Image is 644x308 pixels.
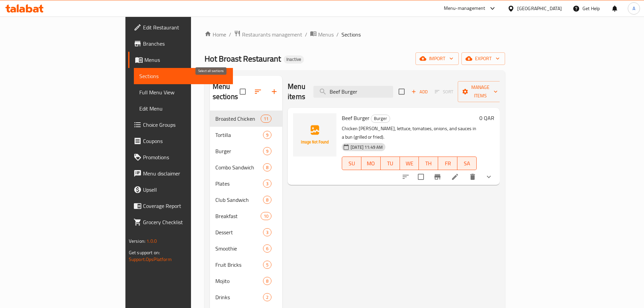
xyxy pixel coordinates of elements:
[481,169,497,185] button: show more
[128,52,233,68] a: Menus
[263,132,271,138] span: 9
[263,261,271,269] div: items
[460,159,474,168] span: SA
[146,237,157,245] span: 1.0.0
[139,104,228,113] span: Edit Menu
[210,127,282,143] div: Tortilla9
[261,116,271,122] span: 11
[284,56,304,62] span: Inactive
[263,294,271,301] span: 2
[128,182,233,198] a: Upsell
[215,293,263,301] span: Drinks
[128,117,233,133] a: Choice Groups
[205,51,281,66] span: Hot Broast Restaurant
[261,213,271,219] span: 10
[139,88,228,96] span: Full Menu View
[143,169,228,177] span: Menu disclaimer
[215,244,263,253] span: Smoothie
[342,157,361,170] button: SU
[383,159,397,168] span: TU
[242,30,302,39] span: Restaurants management
[128,35,233,52] a: Branches
[263,277,271,285] div: items
[263,278,271,284] span: 8
[464,169,481,185] button: delete
[345,159,359,168] span: SU
[139,72,228,80] span: Sections
[128,198,233,214] a: Coverage Report
[263,180,271,188] div: items
[261,115,271,123] div: items
[129,255,172,264] a: Support.OpsPlatform
[310,30,334,39] a: Menus
[215,277,263,285] span: Mojito
[342,124,477,141] p: Chicken [PERSON_NAME], lettuce, tomatoes, onions, and sauces in a bun (grilled or fried).
[430,87,458,97] span: Select section first
[143,153,228,161] span: Promotions
[422,159,435,168] span: TH
[429,169,446,185] button: Branch-specific-item
[143,218,228,226] span: Grocery Checklist
[215,180,263,188] div: Plates
[414,170,428,184] span: Select to update
[361,157,381,170] button: MO
[134,84,233,100] a: Full Menu View
[263,147,271,155] div: items
[457,157,477,170] button: SA
[263,196,271,204] div: items
[261,212,271,220] div: items
[263,148,271,155] span: 9
[517,5,562,12] div: [GEOGRAPHIC_DATA]
[143,137,228,145] span: Coupons
[263,164,271,171] span: 8
[215,131,263,139] div: Tortilla
[263,262,271,268] span: 5
[342,113,369,123] span: Beef Burger
[210,175,282,192] div: Plates3
[263,197,271,203] span: 8
[458,81,503,102] button: Manage items
[210,111,282,127] div: Broasted Chicken11
[215,196,263,204] div: Club Sandwich
[441,159,455,168] span: FR
[381,157,400,170] button: TU
[293,113,336,157] img: Beef Burger
[263,229,271,236] span: 3
[134,68,233,84] a: Sections
[263,181,271,187] span: 3
[403,159,416,168] span: WE
[143,40,228,48] span: Branches
[263,293,271,301] div: items
[143,202,228,210] span: Coverage Report
[305,30,307,39] li: /
[467,54,500,63] span: export
[461,52,505,65] button: export
[266,84,282,100] button: Add section
[438,157,457,170] button: FR
[415,52,459,65] button: import
[364,159,378,168] span: MO
[215,163,263,171] span: Combo Sandwich
[215,147,263,155] div: Burger
[336,30,339,39] li: /
[288,81,305,102] h2: Menu items
[128,19,233,35] a: Edit Restaurant
[210,192,282,208] div: Club Sandwich8
[210,240,282,257] div: Smoothie6
[485,173,493,181] svg: Show Choices
[215,212,261,220] span: Breakfast
[215,261,263,269] span: Fruit Bricks
[263,244,271,253] div: items
[210,143,282,159] div: Burger9
[313,86,393,98] input: search
[348,144,385,150] span: [DATE] 11:49 AM
[371,115,390,122] span: Burger
[144,56,228,64] span: Menus
[128,214,233,230] a: Grocery Checklist
[215,115,261,123] div: Broasted Chicken
[633,5,635,12] span: A
[210,273,282,289] div: Mojito8
[250,84,266,100] span: Sort sections
[128,165,233,182] a: Menu disclaimer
